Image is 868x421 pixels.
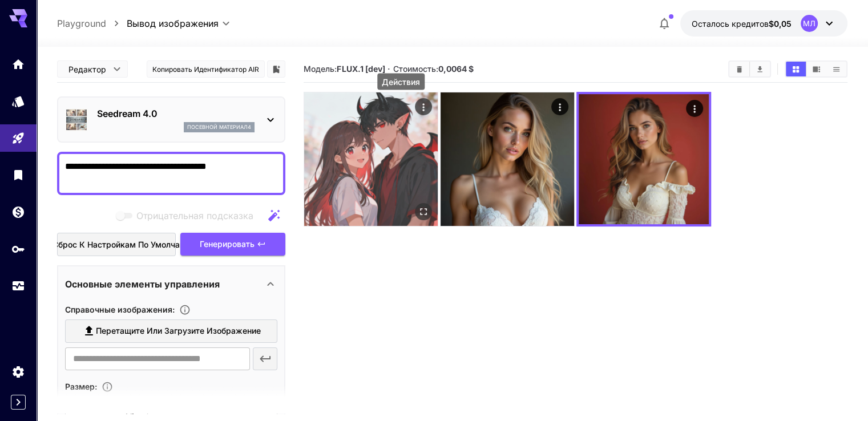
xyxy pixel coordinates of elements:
button: Настройте размеры создаваемого изображения, указав его ширину и высоту в пикселях, или выберите о... [97,381,118,392]
label: Перетащите или загрузите изображение [65,319,277,343]
button: Копировать идентификатор AIR [147,60,265,78]
button: Показывать медиа в режиме видео [806,62,826,76]
button: Expand sidebar [11,395,26,410]
div: Действия [686,100,703,117]
font: 0,0064 $ [438,64,474,74]
div: Действия [551,98,568,115]
font: МЛ [803,19,815,28]
button: 0,05 доллараМЛ [680,10,847,37]
font: посевной материал4 [187,124,251,130]
font: Размер [65,382,95,391]
font: Стоимость: [393,64,438,74]
span: Отрицательные подсказки несовместимы с выбранной моделью. [114,209,263,223]
a: Playground [57,17,106,30]
button: Показать медиа в виде списка [826,62,846,76]
font: Генерировать [200,239,255,249]
font: Сброс к настройкам по умолчанию [53,240,196,249]
div: Открыть в полноэкранном режиме [415,203,432,220]
font: Редактор [68,64,106,74]
img: 9k= [579,94,709,224]
img: 2Q== [441,92,574,226]
button: Генерировать [180,233,285,256]
font: Отрицательная подсказка [136,210,253,221]
font: Осталось кредитов [692,19,769,29]
font: Вывод изображения [127,18,219,29]
button: Очистить все [729,62,749,76]
div: Использование [11,279,25,293]
div: Настройки [11,365,25,379]
font: Справочные изображения [65,305,172,314]
div: Кошелек [11,205,25,219]
font: Seedream 4.0 [97,108,158,119]
div: Дом [11,57,25,71]
button: Добавить в библиотеку [271,62,281,76]
div: API-ключи [11,242,25,256]
button: Показать медиа в виде сетки [786,62,806,76]
font: : [172,305,175,314]
font: Модель: [304,64,337,74]
font: : [95,382,97,391]
button: Скачать все [750,62,770,76]
div: 0,05 доллара [692,18,792,30]
div: Показать медиа в виде сеткиПоказывать медиа в режиме видеоПоказать медиа в виде списка [785,60,847,78]
div: Библиотека [11,168,25,182]
div: Модели [11,94,25,108]
div: Seedream 4.0посевной материал4 [65,102,277,137]
font: Копировать идентификатор AIR [152,65,259,74]
font: $0,05 [769,19,792,29]
font: FLUX.1 [dev] [337,64,385,74]
font: Действия [382,77,420,87]
img: 9k= [304,92,438,226]
button: Загрузите исходное изображение, чтобы получить представление о результате. Это необходимо для пре... [175,304,195,315]
font: · [387,63,390,75]
font: Перетащите или загрузите изображение [96,326,261,335]
div: Действия [415,98,432,115]
font: Основные элементы управления [65,278,220,290]
button: Сброс к настройкам по умолчанию [57,233,176,256]
div: Основные элементы управления [65,270,277,298]
div: Очистить всеСкачать все [728,60,771,78]
div: Детская площадка [11,131,25,145]
nav: хлебные крошки [57,17,127,30]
